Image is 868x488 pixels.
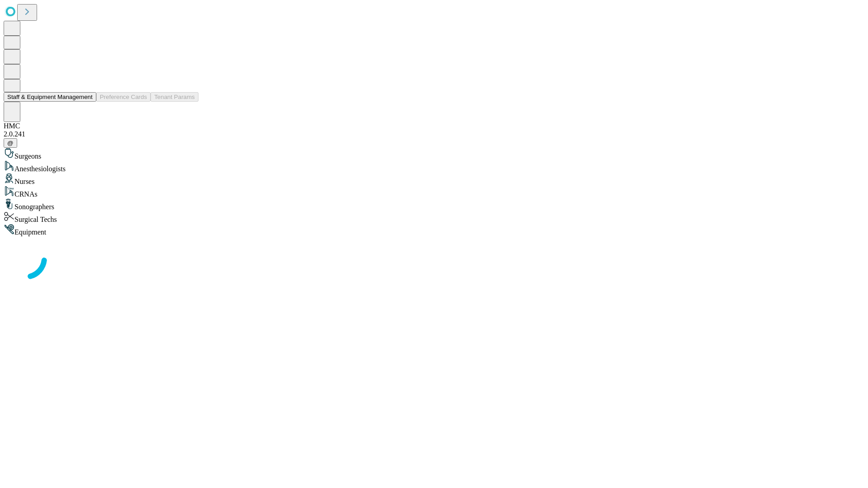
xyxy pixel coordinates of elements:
[4,92,96,102] button: Staff & Equipment Management
[4,148,864,160] div: Surgeons
[4,224,864,236] div: Equipment
[4,186,864,198] div: CRNAs
[4,198,864,211] div: Sonographers
[4,211,864,224] div: Surgical Techs
[4,122,864,130] div: HMC
[151,92,198,102] button: Tenant Params
[96,92,151,102] button: Preference Cards
[4,160,864,173] div: Anesthesiologists
[7,140,14,146] span: @
[4,173,864,186] div: Nurses
[4,130,864,138] div: 2.0.241
[4,138,17,148] button: @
